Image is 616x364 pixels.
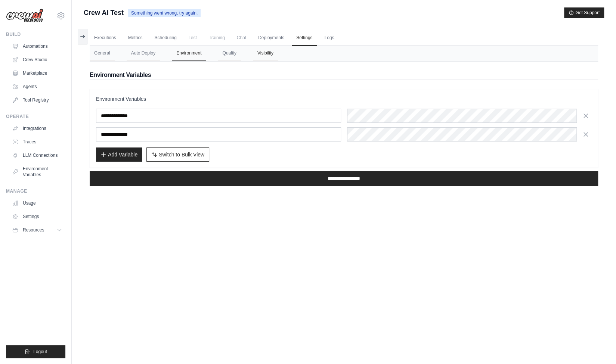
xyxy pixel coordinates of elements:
button: Quality [218,46,241,61]
h2: Environment Variables [90,71,598,80]
div: Build [6,31,65,37]
button: Switch to Bulk View [146,147,209,162]
div: Manage [6,188,65,194]
a: Logs [320,30,338,46]
span: Something went wrong, try again. [128,9,201,17]
span: Chat is not available until the deployment is complete [232,30,251,45]
a: Tool Registry [9,94,65,106]
span: Switch to Bulk View [159,151,204,158]
nav: Tabs [90,46,598,61]
img: Logo [6,9,43,23]
button: Resources [9,224,65,236]
button: Visibility [253,46,278,61]
button: Environment [172,46,206,61]
a: Settings [292,30,317,46]
a: Metrics [124,30,147,46]
span: Crew Ai Test [84,7,124,18]
a: Crew Studio [9,54,65,66]
span: Logout [33,349,47,355]
a: Environment Variables [9,163,65,181]
a: Agents [9,81,65,93]
button: Auto Deploy [127,46,160,61]
div: Widget chat [579,328,616,364]
a: Traces [9,136,65,148]
button: Add Variable [96,147,142,162]
a: Usage [9,197,65,209]
span: Test [184,30,201,45]
button: Get Support [564,7,604,18]
span: Resources [23,227,44,233]
span: Training is not available until the deployment is complete [204,30,229,45]
button: General [90,46,115,61]
a: LLM Connections [9,149,65,161]
a: Marketplace [9,67,65,79]
h3: Environment Variables [96,95,592,103]
a: Executions [90,30,121,46]
a: Deployments [254,30,289,46]
a: Automations [9,40,65,52]
div: Operate [6,113,65,119]
a: Integrations [9,122,65,134]
a: Scheduling [150,30,181,46]
a: Settings [9,211,65,223]
iframe: Chat Widget [579,328,616,364]
button: Logout [6,345,65,358]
